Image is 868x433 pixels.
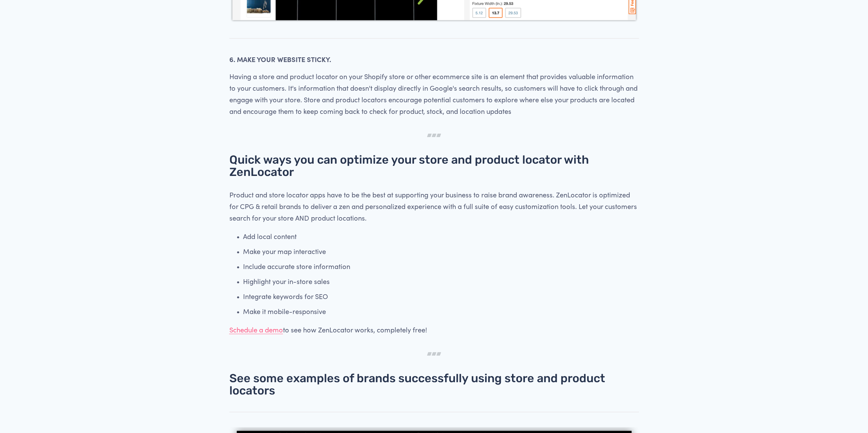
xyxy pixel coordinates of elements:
[229,154,639,178] h2: Quick ways you can optimize your store and product locator with ZenLocator
[229,71,639,117] p: Having a store and product locator on your Shopify store or other ecommerce site is an element th...
[243,290,639,302] p: Integrate keywords for SEO
[229,189,639,224] p: Product and store locator apps have to be the best at supporting your business to raise brand awa...
[229,372,639,397] h2: See some examples of brands successfully using store and product locators
[243,305,639,317] p: Make it mobile-responsive
[243,230,639,242] p: Add local content
[243,260,639,272] p: Include accurate store information
[229,324,639,335] p: to see how ZenLocator works, completely free!
[229,55,331,64] strong: 6. MAKE YOUR WEBSITE STICKY.
[243,245,639,257] p: Make your map interactive
[229,325,283,334] a: Schedule a demo
[243,275,639,287] p: Highlight your in-store sales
